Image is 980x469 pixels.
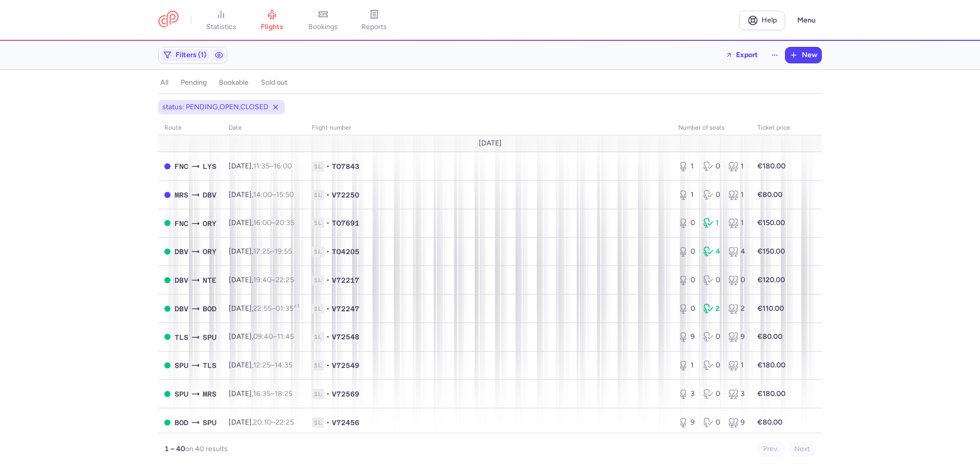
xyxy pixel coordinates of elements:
[203,189,216,201] span: DBV
[332,304,359,314] span: V72247
[229,332,294,341] span: [DATE],
[203,275,216,286] span: NTE
[326,304,330,314] span: •
[332,246,359,257] span: TO4205
[164,445,185,453] strong: 1 – 40
[175,218,188,229] span: FNC
[253,332,273,341] time: 09:40
[276,190,294,199] time: 15:50
[229,389,292,398] span: [DATE],
[162,102,268,112] span: status: PENDING,OPEN,CLOSED
[253,418,272,427] time: 20:10
[728,218,745,228] div: 1
[678,360,695,371] div: 1
[277,332,294,341] time: 11:45
[253,276,294,284] span: –
[757,276,785,284] strong: €120.00
[326,332,330,342] span: •
[703,304,720,314] div: 2
[312,304,324,314] span: 1L
[195,9,247,32] a: statistics
[175,332,188,343] span: TLS
[703,417,720,428] div: 0
[312,218,324,228] span: 1L
[229,304,299,313] span: [DATE],
[253,247,292,256] span: –
[203,246,216,257] span: ORY
[175,417,188,428] span: BOD
[736,51,758,59] span: Export
[326,417,330,428] span: •
[203,360,216,371] span: TLS
[332,389,359,399] span: V72569
[293,303,299,309] sup: +1
[326,389,330,399] span: •
[326,246,330,257] span: •
[728,417,745,428] div: 9
[275,361,292,369] time: 14:35
[175,189,188,201] span: MRS
[332,332,359,342] span: V72548
[253,361,271,369] time: 12:25
[158,120,223,136] th: route
[175,246,188,257] span: DBV
[757,247,785,256] strong: €150.00
[332,417,359,428] span: V72456
[203,332,216,343] span: SPU
[326,360,330,371] span: •
[275,389,292,398] time: 18:25
[312,161,324,171] span: 1L
[349,9,400,32] a: reports
[253,332,294,341] span: –
[253,389,271,398] time: 16:35
[274,162,292,170] time: 16:00
[678,275,695,285] div: 0
[229,247,292,256] span: [DATE],
[728,275,745,285] div: 0
[175,388,188,400] span: SPU
[332,161,359,171] span: TO7843
[789,441,816,457] button: Next
[219,78,249,87] h4: bookable
[175,275,188,286] span: DBV
[326,161,330,171] span: •
[678,218,695,228] div: 0
[703,190,720,200] div: 0
[678,389,695,399] div: 3
[678,161,695,171] div: 1
[326,190,330,200] span: •
[229,218,295,227] span: [DATE],
[253,190,272,199] time: 14:00
[253,162,269,170] time: 11:35
[751,120,796,136] th: Ticket price
[312,275,324,285] span: 1L
[203,218,216,229] span: ORY
[728,304,745,314] div: 2
[728,161,745,171] div: 1
[757,361,786,369] strong: €180.00
[757,190,782,199] strong: €80.00
[728,360,745,371] div: 1
[326,218,330,228] span: •
[203,388,216,400] span: MRS
[757,304,784,313] strong: €110.00
[229,418,294,427] span: [DATE],
[176,51,206,59] span: Filters (1)
[175,303,188,314] span: DBV
[786,47,821,63] button: New
[703,389,720,399] div: 0
[253,247,271,256] time: 17:25
[298,9,349,32] a: bookings
[479,139,502,147] span: [DATE]
[223,120,306,136] th: date
[185,445,228,453] span: on 40 results
[757,218,785,227] strong: €150.00
[253,389,292,398] span: –
[332,218,359,228] span: TO7691
[757,162,786,170] strong: €180.00
[159,47,211,63] button: Filters (1)
[253,304,272,313] time: 22:55
[332,360,359,371] span: V72549
[312,332,324,342] span: 1L
[160,78,168,87] h4: all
